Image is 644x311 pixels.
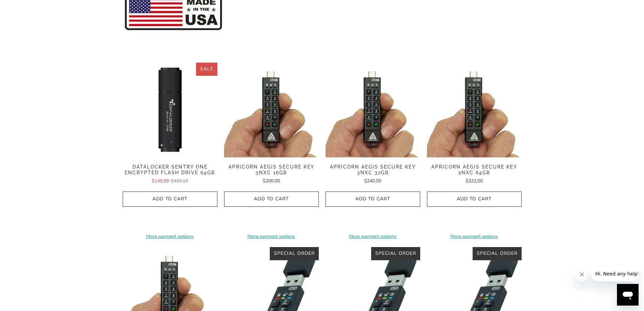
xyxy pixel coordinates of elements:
[263,178,280,184] span: $200.00
[427,63,522,157] img: Apricorn Aegis Secure Key 3NXC 64GB - Trust Panda
[4,5,49,10] span: Hi. Need any help?
[427,164,522,185] a: Apricorn Aegis Secure Key 3NXC 64GB $322.00
[375,250,416,257] span: Special Order
[427,192,522,207] button: Add to Cart
[171,178,188,184] span: $433.13
[130,196,210,202] span: Add to Cart
[224,192,319,207] button: Add to Cart
[326,192,420,207] button: Add to Cart
[123,63,217,157] img: Datalocker Sentry One Encrypted Flash Drive 64GB - Trust Panda
[123,164,217,185] a: Datalocker Sentry One Encrypted Flash Drive 64GB $149.99$433.13
[200,66,213,72] span: Sale
[123,192,217,207] button: Add to Cart
[477,250,518,257] span: Special Order
[434,196,515,202] span: Add to Cart
[326,164,420,176] span: Apricorn Aegis Secure Key 3NXC 32GB
[152,178,169,184] span: $149.99
[617,284,639,306] iframe: Button to launch messaging window
[591,266,639,281] iframe: Message from company
[224,164,319,185] a: Apricorn Aegis Secure Key 3NXC 16GB $200.00
[575,268,589,281] iframe: Close message
[326,164,420,185] a: Apricorn Aegis Secure Key 3NXC 32GB $240.00
[224,63,319,157] img: Apricorn Aegis Secure Key 3NXC 16GB
[224,164,319,176] span: Apricorn Aegis Secure Key 3NXC 16GB
[333,196,413,202] span: Add to Cart
[274,250,315,257] span: Special Order
[427,164,522,176] span: Apricorn Aegis Secure Key 3NXC 64GB
[427,233,522,240] a: More payment options
[224,233,319,240] a: More payment options
[326,63,420,157] img: Apricorn Aegis Secure Key 3NXC 32GB - Trust Panda
[123,233,217,240] a: More payment options
[326,233,420,240] a: More payment options
[231,196,312,202] span: Add to Cart
[466,178,483,184] span: $322.00
[123,164,217,176] span: Datalocker Sentry One Encrypted Flash Drive 64GB
[364,178,381,184] span: $240.00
